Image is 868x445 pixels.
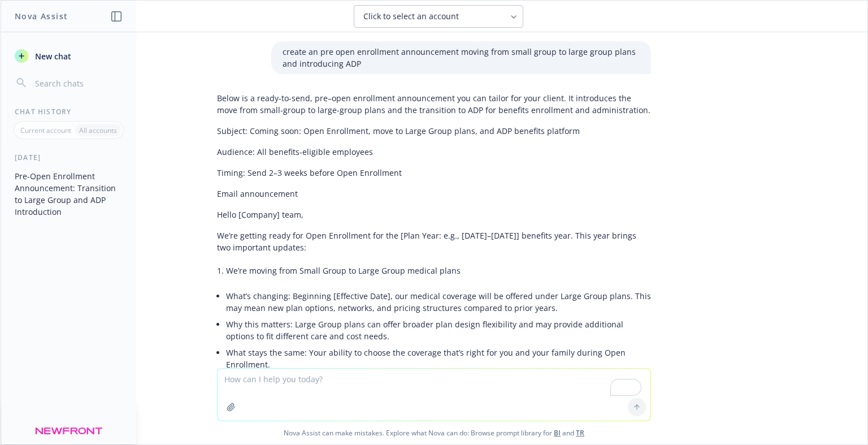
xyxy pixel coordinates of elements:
input: Search chats [33,75,123,91]
p: Timing: Send 2–3 weeks before Open Enrollment [217,167,651,179]
textarea: To enrich screen reader interactions, please activate Accessibility in Grammarly extension settings [218,369,650,421]
h1: Nova Assist [15,10,68,22]
p: Hello [Company] team, [217,209,651,221]
div: Chat History [1,107,136,116]
p: Audience: All benefits-eligible employees [217,146,651,158]
p: All accounts [79,126,117,135]
p: Current account [20,126,71,135]
li: What’s changing: Beginning [Effective Date], our medical coverage will be offered under Large Gro... [226,288,651,316]
span: Click to select an account [363,11,459,22]
div: [DATE] [1,153,136,162]
li: What stays the same: Your ability to choose the coverage that’s right for you and your family dur... [226,344,651,373]
span: New chat [33,50,71,62]
button: New chat [10,46,127,66]
p: Below is a ready-to-send, pre–open enrollment announcement you can tailor for your client. It int... [217,92,651,116]
a: TR [576,428,584,438]
p: Subject: Coming soon: Open Enrollment, move to Large Group plans, and ADP benefits platform [217,125,651,137]
p: create an pre open enrollment announcement moving from small group to large group plans and intro... [283,46,640,70]
li: Why this matters: Large Group plans can offer broader plan design flexibility and may provide add... [226,316,651,344]
button: Pre-Open Enrollment Announcement: Transition to Large Group and ADP Introduction [10,167,127,221]
span: Nova Assist can make mistakes. Explore what Nova can do: Browse prompt library for and [5,421,863,444]
button: Click to select an account [354,5,523,28]
li: We’re moving from Small Group to Large Group medical plans [226,262,651,279]
p: We’re getting ready for Open Enrollment for the [Plan Year: e.g., [DATE]–[DATE]] benefits year. T... [217,230,651,253]
p: Email announcement [217,188,651,200]
a: BI [554,428,561,438]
